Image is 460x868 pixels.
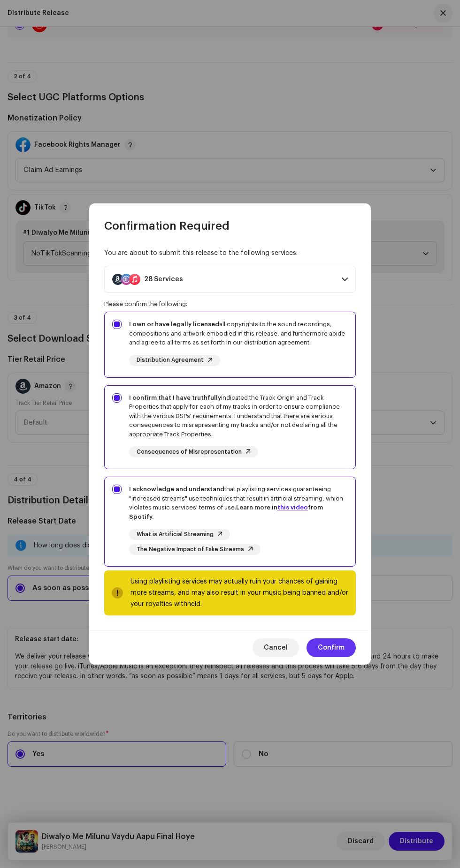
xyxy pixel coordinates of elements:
[129,321,219,327] strong: I own or have legally licensed
[104,248,356,258] div: You are about to submit this release to the following services:
[137,531,214,538] span: What is Artificial Streaming
[130,576,348,610] div: Using playlisting services may actually ruin your chances of gaining more streams, and may also r...
[129,393,348,439] div: indicated the Track Origin and Track Properties that apply for each of my tracks in order to ensu...
[144,276,183,283] div: 28 Services
[129,486,224,492] strong: I acknowledge and understand
[129,485,348,521] div: that playlisting services guaranteeing "increased streams" use techniques that result in artifici...
[318,638,345,657] span: Confirm
[137,449,242,455] span: Consequences of Misrepresentation
[307,638,356,657] button: Confirm
[277,504,308,510] a: this video
[104,300,356,308] div: Please confirm the following:
[104,218,230,233] span: Confirmation Required
[129,504,323,520] strong: Learn more in from Spotify.
[104,385,356,470] p-togglebutton: I confirm that I have truthfullyindicated the Track Origin and Track Properties that apply for ea...
[137,546,244,553] span: The Negative Impact of Fake Streams
[129,395,221,401] strong: I confirm that I have truthfully
[253,638,299,657] button: Cancel
[137,357,204,363] span: Distribution Agreement
[104,312,356,378] p-togglebutton: I own or have legally licensedall copyrights to the sound recordings, compositions and artwork em...
[104,477,356,567] p-togglebutton: I acknowledge and understandthat playlisting services guaranteeing "increased streams" use techni...
[129,320,348,347] div: all copyrights to the sound recordings, compositions and artwork embodied in this release, and fu...
[264,638,288,657] span: Cancel
[104,266,356,293] p-accordion-header: 28 Services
